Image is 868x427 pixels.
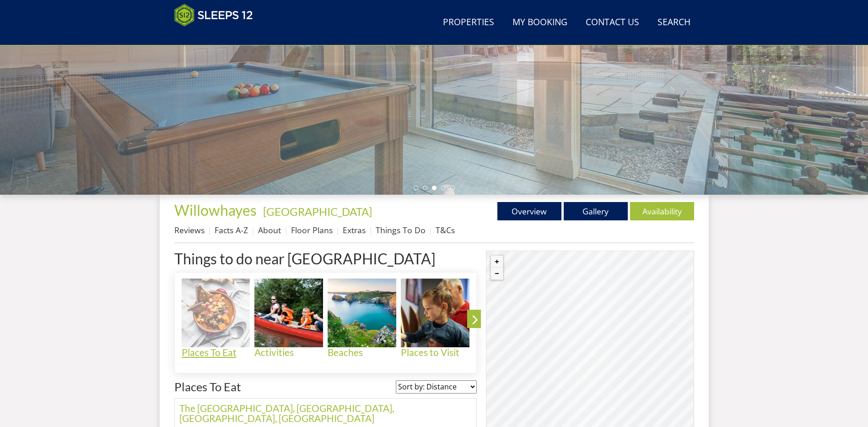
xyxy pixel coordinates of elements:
[174,380,241,394] a: Places To Eat
[564,202,628,220] a: Gallery
[174,251,477,267] h1: Things to do near [GEOGRAPHIC_DATA]
[474,279,543,347] img: Food, Shops & Markets
[376,224,426,235] a: Things To Do
[439,12,498,33] a: Properties
[343,224,366,235] a: Extras
[474,347,543,368] h4: Food, Shops & Markets
[436,224,455,235] a: T&Cs
[497,202,561,220] a: Overview
[291,224,333,235] a: Floor Plans
[328,279,401,358] a: Beaches
[491,256,503,268] button: Zoom in
[254,347,323,358] h4: Activities
[182,347,250,358] h4: Places To Eat
[630,202,694,220] a: Availability
[474,279,547,368] a: Food, Shops & Markets
[174,4,253,27] img: Sleeps 12
[215,224,248,235] a: Facts A-Z
[170,32,266,40] iframe: Customer reviews powered by Trustpilot
[182,279,250,347] img: Places To Eat
[491,268,503,279] button: Zoom out
[401,279,474,358] a: Places to Visit
[259,205,372,218] span: -
[254,279,328,358] a: Activities
[401,347,469,358] h4: Places to Visit
[328,347,396,358] h4: Beaches
[263,205,372,218] a: [GEOGRAPHIC_DATA]
[654,12,694,33] a: Search
[174,201,257,219] span: Willowhayes
[328,279,396,347] img: Beaches
[174,224,205,235] a: Reviews
[254,279,323,347] img: Activities
[582,12,643,33] a: Contact Us
[509,12,571,33] a: My Booking
[179,402,394,424] a: The [GEOGRAPHIC_DATA], [GEOGRAPHIC_DATA], [GEOGRAPHIC_DATA], [GEOGRAPHIC_DATA]
[174,201,259,219] a: Willowhayes
[182,279,255,358] a: Places To Eat
[401,279,469,347] img: Places to Visit
[258,224,281,235] a: About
